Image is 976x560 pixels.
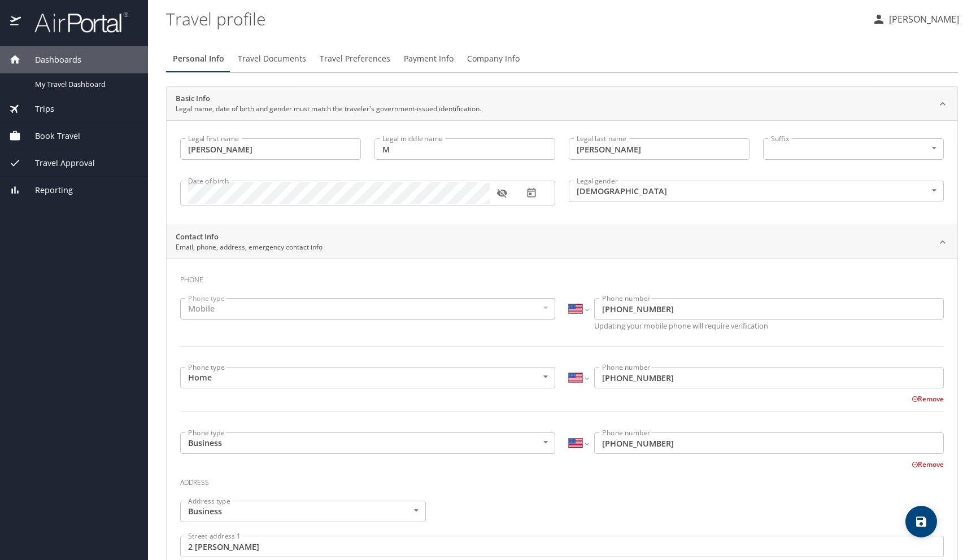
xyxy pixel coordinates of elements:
h1: Travel profile [166,1,863,36]
div: Mobile [180,298,555,320]
span: Payment Info [404,52,454,66]
h2: Contact Info [176,231,323,243]
h3: Address [180,470,944,489]
span: Travel Preferences [320,52,390,66]
span: Personal Info [173,52,224,66]
div: Basic InfoLegal name, date of birth and gender must match the traveler's government-issued identi... [167,120,957,225]
div: Home [180,367,555,388]
span: Trips [21,103,54,115]
div: ​ [763,138,944,160]
div: Business [180,501,426,522]
div: Contact InfoEmail, phone, address, emergency contact info [167,225,957,259]
div: [DEMOGRAPHIC_DATA] [569,181,944,202]
p: [PERSON_NAME] [886,12,959,26]
div: Basic InfoLegal name, date of birth and gender must match the traveler's government-issued identi... [167,87,957,121]
span: Travel Documents [238,52,306,66]
img: airportal-logo.png [22,11,128,33]
span: Reporting [21,184,73,196]
button: [PERSON_NAME] [868,9,964,29]
button: save [905,506,937,537]
p: Email, phone, address, emergency contact info [176,242,323,252]
h2: Basic Info [176,93,481,104]
button: Remove [912,460,944,469]
p: Legal name, date of birth and gender must match the traveler's government-issued identification. [176,104,481,114]
img: icon-airportal.png [10,11,22,33]
span: Dashboards [21,54,81,66]
p: Updating your mobile phone will require verification [594,322,944,330]
h3: Phone [180,268,944,287]
span: My Travel Dashboard [35,79,134,90]
div: Profile [166,45,958,72]
span: Company Info [467,52,520,66]
span: Travel Approval [21,157,95,169]
span: Book Travel [21,130,80,142]
button: Remove [912,394,944,404]
div: Business [180,432,555,454]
